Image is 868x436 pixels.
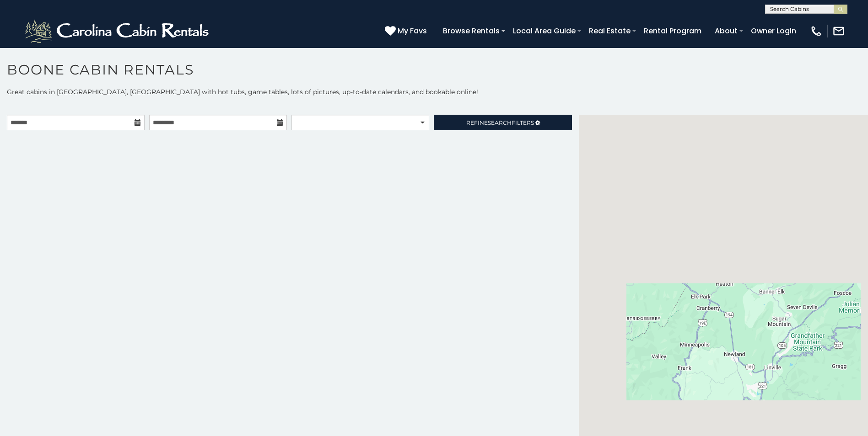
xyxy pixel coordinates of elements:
[746,23,801,39] a: Owner Login
[438,23,504,39] a: Browse Rentals
[434,115,571,130] a: RefineSearchFilters
[398,25,427,37] span: My Favs
[508,23,580,39] a: Local Area Guide
[385,25,429,37] a: My Favs
[832,25,845,37] img: mail-regular-white.png
[466,119,534,126] span: Refine Filters
[488,119,512,126] span: Search
[23,17,213,45] img: White-1-2.png
[584,23,635,39] a: Real Estate
[810,25,823,37] img: phone-regular-white.png
[710,23,742,39] a: About
[639,23,706,39] a: Rental Program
